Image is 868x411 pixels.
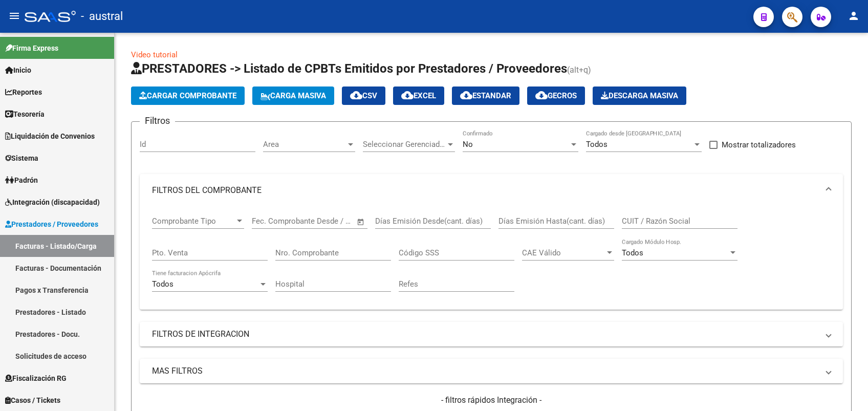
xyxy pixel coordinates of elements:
[401,91,436,100] span: EXCEL
[131,50,178,59] a: Video tutorial
[5,219,98,230] span: Prestadores / Proveedores
[152,365,818,377] mat-panel-title: MAS FILTROS
[460,89,472,101] mat-icon: cloud_download
[355,216,367,228] button: Open calendar
[8,10,20,22] mat-icon: menu
[140,322,843,347] mat-expansion-panel-header: FILTROS DE INTEGRACION
[5,42,58,54] span: Firma Express
[622,248,643,257] span: Todos
[5,197,100,208] span: Integración (discapacidad)
[535,91,577,100] span: Gecros
[567,65,591,75] span: (alt+q)
[535,89,548,101] mat-icon: cloud_download
[5,153,38,164] span: Sistema
[131,61,567,76] span: PRESTADORES -> Listado de CPBTs Emitidos por Prestadores / Proveedores
[342,86,385,105] button: CSV
[5,395,60,406] span: Casos / Tickets
[252,86,334,105] button: Carga Masiva
[263,140,346,149] span: Area
[140,395,843,406] h4: - filtros rápidos Integración -
[401,89,414,101] mat-icon: cloud_download
[140,207,843,310] div: FILTROS DEL COMPROBANTE
[152,217,235,226] span: Comprobante Tipo
[5,109,45,120] span: Tesorería
[452,86,519,105] button: Estandar
[350,91,377,100] span: CSV
[833,376,858,401] iframe: Intercom live chat
[460,91,511,100] span: Estandar
[363,140,446,149] span: Seleccionar Gerenciador
[601,91,678,100] span: Descarga Masiva
[527,86,585,105] button: Gecros
[350,89,362,101] mat-icon: cloud_download
[261,91,326,100] span: Carga Masiva
[593,86,686,105] button: Descarga Masiva
[152,185,818,196] mat-panel-title: FILTROS DEL COMPROBANTE
[586,140,607,149] span: Todos
[722,139,796,151] span: Mostrar totalizadores
[5,86,42,98] span: Reportes
[593,86,686,105] app-download-masive: Descarga masiva de comprobantes (adjuntos)
[140,114,175,128] h3: Filtros
[522,248,605,257] span: CAE Válido
[393,86,444,105] button: EXCEL
[140,174,843,207] mat-expansion-panel-header: FILTROS DEL COMPROBANTE
[152,329,818,340] mat-panel-title: FILTROS DE INTEGRACION
[463,140,473,149] span: No
[5,131,95,142] span: Liquidación de Convenios
[252,217,293,226] input: Fecha inicio
[5,373,67,384] span: Fiscalización RG
[302,217,352,226] input: Fecha fin
[139,91,236,100] span: Cargar Comprobante
[152,279,173,289] span: Todos
[5,175,38,186] span: Padrón
[848,10,860,22] mat-icon: person
[140,359,843,383] mat-expansion-panel-header: MAS FILTROS
[131,86,245,105] button: Cargar Comprobante
[81,5,123,28] span: - austral
[5,64,31,76] span: Inicio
